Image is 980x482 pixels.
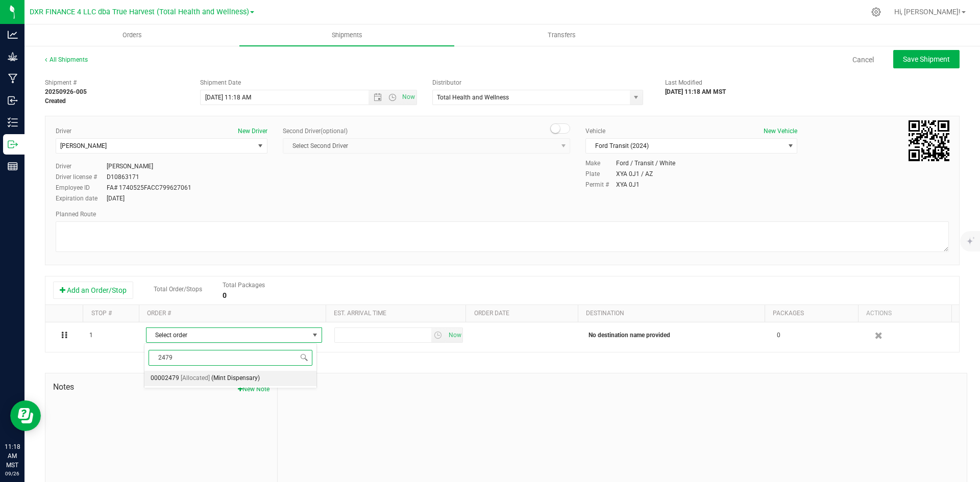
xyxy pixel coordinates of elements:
[616,159,675,168] div: Ford / Transit / White
[585,169,616,179] label: Plate
[852,55,874,65] a: Cancel
[870,7,883,17] div: Manage settings
[238,385,269,394] button: New Note
[431,328,446,342] span: select
[45,97,66,105] strong: Created
[200,78,241,87] label: Shipment Date
[8,73,18,84] inline-svg: Manufacturing
[894,8,961,16] span: Hi, [PERSON_NAME]!
[56,194,107,203] label: Expiration date
[107,194,125,203] div: [DATE]
[45,88,87,95] strong: 20250926-005
[107,183,191,192] div: FA# 1740525FACC799627061
[109,31,156,40] span: Orders
[321,128,348,135] span: (optional)
[181,372,210,385] span: [Allocated]
[630,90,643,105] span: select
[665,88,726,95] strong: [DATE] 11:18 AM MST
[585,126,605,136] label: Vehicle
[589,331,765,340] p: No destination name provided
[433,90,624,105] input: Select
[60,142,107,149] span: [PERSON_NAME]
[149,350,312,366] input: Select Order
[777,331,780,340] span: 0
[5,442,20,470] p: 11:18 AM MST
[400,90,418,105] span: Set Current date
[45,56,88,63] a: All Shipments
[5,470,20,477] p: 09/26
[53,381,269,393] span: Notes
[107,162,153,171] div: [PERSON_NAME]
[8,95,18,106] inline-svg: Inbound
[56,126,71,136] label: Driver
[147,310,171,317] a: Order #
[384,93,401,102] span: Open the time view
[223,291,227,299] strong: 0
[474,310,509,317] a: Order date
[146,328,309,342] span: Select order
[903,55,950,63] span: Save Shipment
[89,331,93,340] span: 1
[909,120,949,161] qrcode: 20250926-005
[586,310,624,317] a: Destination
[24,24,239,46] a: Orders
[454,24,669,46] a: Transfers
[8,52,18,62] inline-svg: Grow
[585,180,616,189] label: Permit #
[432,78,461,87] label: Distributor
[56,172,107,182] label: Driver license #
[534,31,590,40] span: Transfers
[211,372,260,385] span: (Mint Dispensary)
[446,328,462,342] span: select
[764,126,797,136] button: New Vehicle
[773,310,804,317] a: Packages
[858,305,951,322] th: Actions
[283,126,348,136] label: Second Driver
[238,126,267,136] button: New Driver
[8,139,18,149] inline-svg: Outbound
[107,172,139,182] div: D10863171
[586,139,784,153] span: Ford Transit (2024)
[53,282,133,299] button: Add an Order/Stop
[30,8,249,16] span: DXR FINANCE 4 LLC dba True Harvest (Total Health and Wellness)
[91,310,112,317] a: Stop #
[45,78,185,87] span: Shipment #
[446,328,463,343] span: Set Current date
[254,139,267,153] span: select
[239,24,454,46] a: Shipments
[665,78,702,87] label: Last Modified
[893,50,960,68] button: Save Shipment
[10,400,41,431] iframe: Resource center
[318,31,376,40] span: Shipments
[56,162,107,171] label: Driver
[585,159,616,168] label: Make
[616,180,640,189] div: XYA 0J1
[56,211,96,218] span: Planned Route
[56,183,107,192] label: Employee ID
[369,93,386,102] span: Open the date view
[308,328,321,342] span: select
[151,372,179,385] span: 00002479
[223,282,265,289] span: Total Packages
[8,161,18,171] inline-svg: Reports
[154,286,202,293] span: Total Order/Stops
[784,139,797,153] span: select
[334,310,386,317] a: Est. arrival time
[8,30,18,40] inline-svg: Analytics
[8,117,18,128] inline-svg: Inventory
[616,169,653,179] div: XYA 0J1 / AZ
[909,120,949,161] img: Scan me!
